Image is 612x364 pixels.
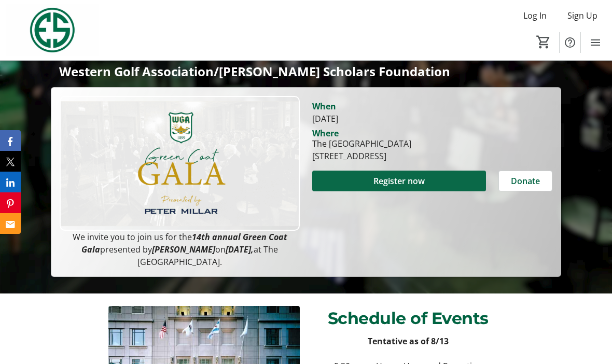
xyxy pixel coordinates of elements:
[560,32,580,53] button: Help
[585,32,606,53] button: Menu
[60,231,300,268] p: We invite you to join us for the presented by on at The [GEOGRAPHIC_DATA].
[312,150,411,162] div: [STREET_ADDRESS]
[312,137,411,150] div: The [GEOGRAPHIC_DATA]
[152,244,215,255] em: [PERSON_NAME]
[498,171,552,191] button: Donate
[534,33,553,51] button: Cart
[312,171,486,191] button: Register now
[226,244,254,255] em: [DATE],
[312,129,339,137] div: Where
[81,231,287,255] em: 14th annual Green Coat Gala
[511,175,540,187] span: Donate
[559,7,606,24] button: Sign Up
[515,7,555,24] button: Log In
[60,96,300,231] img: Campaign CTA Media Photo
[523,9,547,22] span: Log In
[312,113,552,125] div: [DATE]
[368,335,449,347] strong: Tentative as of 8/13
[373,175,425,187] span: Register now
[312,306,504,331] p: Schedule of Events
[312,100,336,113] div: When
[6,4,99,56] img: Evans Scholars Foundation's Logo
[59,65,552,78] p: Western Golf Association/[PERSON_NAME] Scholars Foundation
[567,9,597,22] span: Sign Up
